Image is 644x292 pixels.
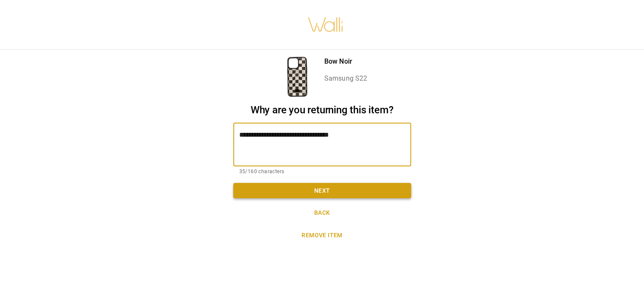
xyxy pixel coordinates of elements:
[324,73,368,84] p: Samsung S22
[324,56,368,67] p: Bow Noir
[233,205,411,221] button: Back
[233,183,411,199] button: Next
[307,6,344,43] img: walli-inc.myshopify.com
[233,104,411,116] h2: Why are you returning this item?
[239,168,405,176] p: 35/160 characters
[233,227,411,243] button: Remove item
